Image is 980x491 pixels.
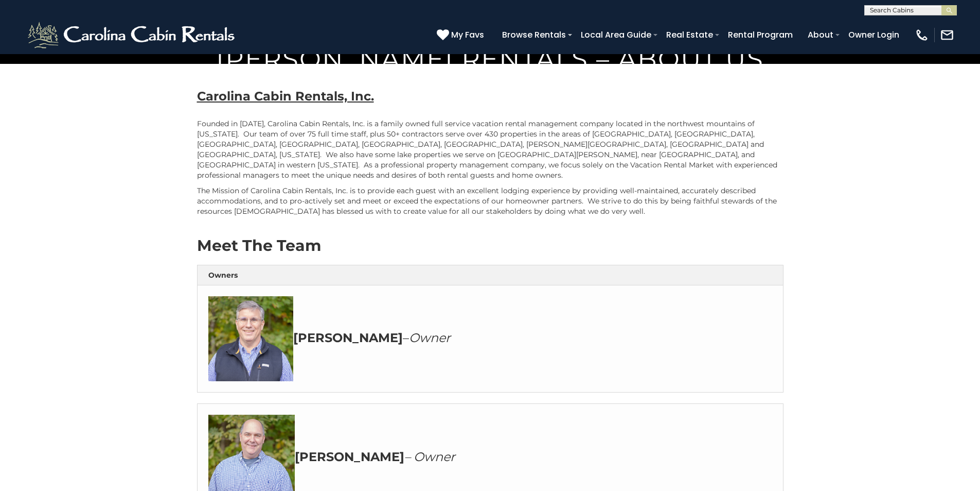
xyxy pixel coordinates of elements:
a: Browse Rentals [497,26,571,44]
p: Founded in [DATE], Carolina Cabin Rentals, Inc. is a family owned full service vacation rental ma... [197,118,783,180]
a: Real Estate [661,26,718,44]
img: mail-regular-white.png [940,28,954,42]
h3: – [208,296,772,381]
img: phone-regular-white.png [915,28,929,42]
a: Rental Program [723,26,798,44]
b: Carolina Cabin Rentals, Inc. [197,89,374,104]
a: Local Area Guide [576,26,656,44]
p: The Mission of Carolina Cabin Rentals, Inc. is to provide each guest with an excellent lodging ex... [197,185,783,216]
strong: [PERSON_NAME] [293,330,403,345]
a: My Favs [437,28,487,42]
strong: Meet The Team [197,236,321,255]
a: About [803,26,839,44]
em: Owner [409,330,451,345]
strong: Owners [208,270,238,280]
em: – Owner [404,449,455,464]
a: Owner Login [843,26,904,44]
strong: [PERSON_NAME] [295,449,404,464]
img: White-1-2.png [26,20,239,50]
span: My Favs [451,28,484,41]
